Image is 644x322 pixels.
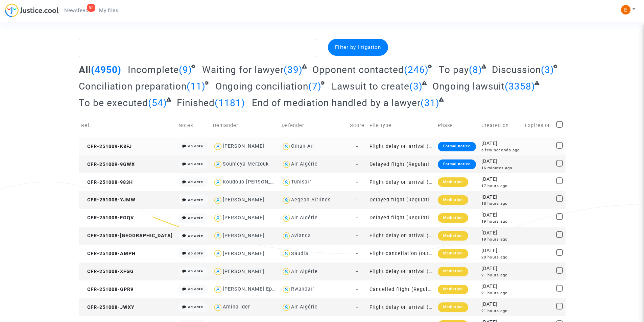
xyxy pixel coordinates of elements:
[523,114,554,138] td: Expires on
[367,155,435,173] td: Delayed flight (Regulation EC 261/2004)
[438,142,476,151] div: Formal notice
[481,176,520,183] div: [DATE]
[176,114,211,138] td: Notes
[481,219,520,224] div: 19 hours ago
[291,269,318,274] div: Air Algérie
[481,301,520,308] div: [DATE]
[438,159,476,169] div: Formal notice
[179,64,192,75] span: (9)
[188,180,203,184] i: no note
[492,64,541,75] span: Discussion
[469,64,482,75] span: (8)
[81,287,134,292] span: CFR-251008-GPR9
[213,284,223,294] img: icon-user.svg
[481,237,520,242] div: 19 hours ago
[291,251,308,256] div: Saudia
[282,267,291,276] img: icon-user.svg
[282,213,291,223] img: icon-user.svg
[291,233,311,239] div: Avianca
[223,251,264,256] div: [PERSON_NAME]
[188,162,203,166] i: no note
[215,97,245,108] span: (1181)
[291,286,314,292] div: Rwandair
[356,215,358,221] span: -
[348,114,367,138] td: Score
[223,215,264,221] div: [PERSON_NAME]
[481,272,520,278] div: 21 hours ago
[481,212,520,219] div: [DATE]
[213,302,223,312] img: icon-user.svg
[481,229,520,237] div: [DATE]
[438,177,468,187] div: Mediation
[481,254,520,260] div: 20 hours ago
[356,304,358,310] span: -
[223,233,264,239] div: [PERSON_NAME]
[367,173,435,191] td: Flight delay on arrival (outside of EU - Montreal Convention)
[367,263,435,280] td: Flight delay on arrival (outside of EU - Montreal Convention)
[367,138,435,155] td: Flight delay on arrival (outside of EU - Montreal Convention)
[79,97,148,108] span: To be executed
[367,280,435,298] td: Cancelled flight (Regulation EC 261/2004)
[282,231,291,241] img: icon-user.svg
[223,304,250,310] div: Amina Ider
[188,144,203,148] i: no note
[187,81,206,92] span: (11)
[367,114,435,138] td: File type
[91,64,121,75] span: (4950)
[356,144,358,149] span: -
[81,144,132,149] span: CFR-251009-K8FJ
[188,216,203,220] i: no note
[438,213,468,223] div: Mediation
[481,201,520,206] div: 18 hours ago
[64,7,88,14] span: Newsfeed
[367,191,435,209] td: Delayed flight (Regulation EC 261/2004)
[421,97,439,108] span: (31)
[188,251,203,255] i: no note
[282,142,291,151] img: icon-user.svg
[79,81,187,92] span: Conciliation preparation
[481,194,520,201] div: [DATE]
[432,81,505,92] span: Ongoing lawsuit
[438,231,468,241] div: Mediation
[81,179,133,185] span: CFR-251008-983H
[291,161,318,167] div: Air Algérie
[291,143,314,149] div: Oman Air
[481,165,520,171] div: 16 minutes ago
[213,177,223,187] img: icon-user.svg
[291,197,331,203] div: Aegean Airlines
[252,97,421,108] span: End of mediation handled by a lawyer
[356,251,358,256] span: -
[5,3,59,17] img: jc-logo.svg
[438,285,468,294] div: Mediation
[481,290,520,296] div: 21 hours ago
[81,269,134,274] span: CFR-251008-XFGG
[621,5,630,15] img: ACg8ocIeiFvHKe4dA5oeRFd_CiCnuxWUEc1A2wYhRJE3TTWt=s96-c
[81,215,134,221] span: CFR-251008-FGQV
[59,5,94,16] a: 52Newsfeed
[99,7,118,14] span: My files
[215,81,308,92] span: Ongoing conciliation
[282,284,291,294] img: icon-user.svg
[404,64,429,75] span: (246)
[213,267,223,276] img: icon-user.svg
[188,305,203,309] i: no note
[188,269,203,273] i: no note
[291,304,318,310] div: Air Algérie
[223,179,288,185] div: Koudouo [PERSON_NAME]
[356,197,358,203] span: -
[481,158,520,165] div: [DATE]
[223,143,264,149] div: [PERSON_NAME]
[188,287,203,291] i: no note
[213,159,223,169] img: icon-user.svg
[291,179,311,185] div: Tunisair
[481,147,520,153] div: a few seconds ago
[223,161,269,167] div: Soumeya Merzouk
[282,159,291,169] img: icon-user.svg
[367,245,435,263] td: Flight cancellation (outside of EU - Montreal Convention)
[81,162,135,167] span: CFR-251009-9GWX
[188,233,203,238] i: no note
[438,267,468,276] div: Mediation
[438,302,468,312] div: Mediation
[282,177,291,187] img: icon-user.svg
[81,304,135,310] span: CFR-251008-JWXY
